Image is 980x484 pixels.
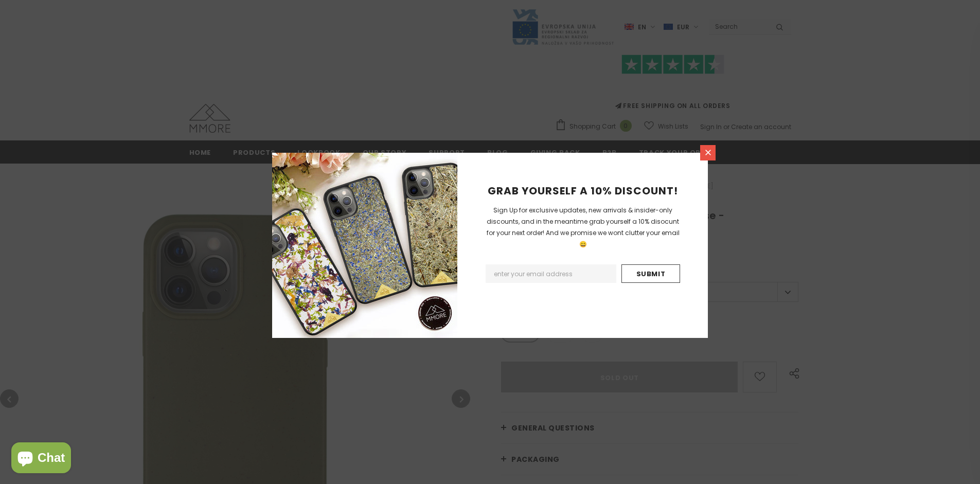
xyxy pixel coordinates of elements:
[487,206,680,248] span: Sign Up for exclusive updates, new arrivals & insider-only discounts, and in the meantime grab yo...
[486,264,616,283] input: Email Address
[621,264,680,283] input: Submit
[700,145,716,160] a: Close
[8,442,74,476] inbox-online-store-chat: Shopify online store chat
[488,184,678,198] span: GRAB YOURSELF A 10% DISCOUNT!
